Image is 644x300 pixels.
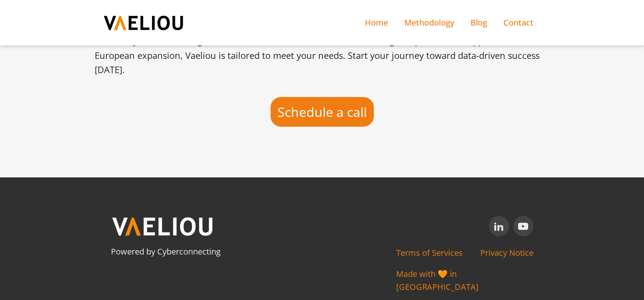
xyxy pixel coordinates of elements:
img: VAELIOU - boost your performance [103,15,184,31]
a: Blog [462,8,495,37]
a: Contact [495,8,542,37]
img: VAELIOU - boost your performance [111,216,214,237]
a: Schedule a call [271,97,374,127]
div: Made with 🧡 in [GEOGRAPHIC_DATA] [396,268,533,294]
div: Whether you're screening founder candidates for investment or seeking comprehensive support for E... [95,34,550,77]
a: Methodology [396,8,462,37]
div: Powered by Cyberconnecting [111,245,221,258]
a: Home [357,8,396,37]
a: Privacy Notice [480,246,533,259]
a: Terms of Services [396,246,463,259]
